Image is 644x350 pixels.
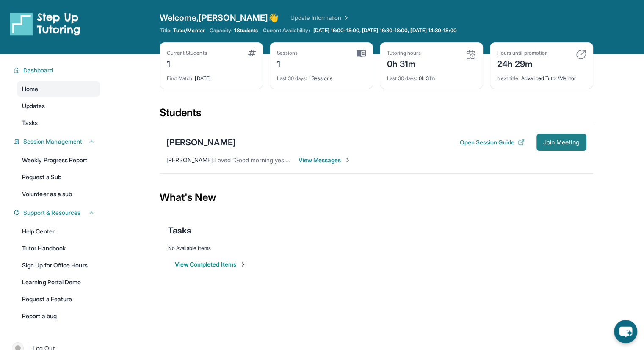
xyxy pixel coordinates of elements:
span: Last 30 days : [277,75,307,81]
button: Open Session Guide [459,138,524,147]
a: Sign Up for Office Hours [17,258,100,273]
span: [DATE] 16:00-18:00, [DATE] 16:30-18:00, [DATE] 14:30-18:00 [313,27,457,34]
button: Join Meeting [536,134,586,151]
span: Tasks [168,225,191,236]
div: [PERSON_NAME] [166,136,236,148]
span: [PERSON_NAME] : [166,156,214,164]
div: 1 Sessions [277,70,366,82]
span: Tutor/Mentor [173,27,205,34]
a: Request a Sub [17,169,100,185]
span: Support & Resources [23,208,80,217]
span: Home [22,85,38,93]
span: Tasks [22,119,38,127]
div: 0h 31m [387,56,421,70]
a: Tasks [17,115,100,131]
button: Support & Resources [20,208,95,217]
span: Welcome, [PERSON_NAME] 👋 [160,12,279,24]
img: Chevron-Right [344,157,351,164]
span: Join Meeting [543,140,580,145]
div: Current Students [167,50,207,56]
div: Sessions [277,50,298,56]
span: Title: [160,27,171,34]
div: 1 [167,56,207,70]
a: Update Information [290,14,350,22]
a: Volunteer as a sub [17,186,100,202]
img: card [357,50,366,57]
a: Home [17,81,100,97]
a: Learning Portal Demo [17,275,100,290]
button: chat-button [614,320,637,343]
div: Students [160,106,593,125]
img: card [466,50,476,60]
span: Session Management [23,137,82,146]
div: Advanced Tutor/Mentor [497,70,586,82]
span: 1 Students [234,27,258,34]
a: Updates [17,98,100,114]
div: 24h 29m [497,56,548,70]
button: View Completed Items [175,260,246,269]
button: Session Management [20,137,95,146]
div: Tutoring hours [387,50,421,56]
a: Help Center [17,224,100,239]
span: Dashboard [23,66,53,75]
a: Tutor Handbook [17,241,100,256]
img: logo [10,12,80,36]
span: Loved “Good morning yes will be joining [DATE] at 7” [214,156,356,164]
span: Current Availability: [263,27,310,34]
a: [DATE] 16:00-18:00, [DATE] 16:30-18:00, [DATE] 14:30-18:00 [312,27,459,34]
a: Weekly Progress Report [17,153,100,168]
span: View Messages [299,156,351,164]
div: 1 [277,56,298,70]
div: Hours until promotion [497,50,548,56]
div: No Available Items [168,245,585,252]
span: Next title : [497,75,520,81]
span: Updates [22,102,45,110]
div: [DATE] [167,70,256,82]
button: Dashboard [20,66,95,75]
a: Report a bug [17,308,100,324]
div: 0h 31m [387,70,476,82]
span: First Match : [167,75,194,81]
img: card [576,50,586,60]
a: Request a Feature [17,292,100,307]
span: Capacity: [210,27,233,34]
span: Last 30 days : [387,75,417,81]
img: Chevron Right [341,14,350,22]
div: What's New [160,179,593,216]
img: card [248,50,256,56]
